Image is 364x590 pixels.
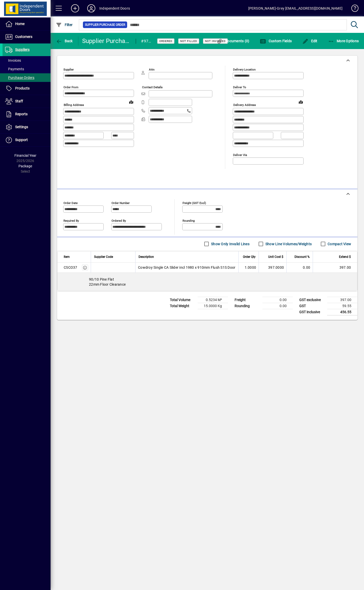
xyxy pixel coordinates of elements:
[15,99,23,103] span: Staff
[180,39,197,43] span: Not Filled
[3,73,51,82] a: Purchase Orders
[149,68,154,71] mat-label: Attn
[3,56,51,65] a: Invoices
[243,254,256,260] span: Order Qty
[198,297,228,303] td: 0.5234 M³
[56,39,73,43] span: Back
[63,68,74,71] mat-label: Supplier
[183,219,195,222] mat-label: Rounding
[127,98,135,106] a: View on map
[238,263,259,273] td: 1.0000
[5,76,34,80] span: Purchase Orders
[339,254,351,260] span: Extend $
[3,82,51,95] a: Products
[51,36,78,46] app-page-header-button: Back
[15,22,25,26] span: Home
[232,303,262,309] td: Rounding
[5,58,21,62] span: Invoices
[248,4,343,12] div: [PERSON_NAME]-Grey [EMAIL_ADDRESS][DOMAIN_NAME]
[233,68,256,71] mat-label: Delivery Location
[302,39,317,43] span: Edit
[3,65,51,73] a: Payments
[85,22,125,27] span: Supplier Purchase Order
[259,263,286,273] td: 397.0000
[55,20,74,29] button: Filter
[264,241,312,246] label: Show Line Volumes/Weights
[294,254,310,260] span: Discount %
[5,67,24,71] span: Payments
[328,39,359,43] span: More Options
[15,125,28,129] span: Settings
[262,303,293,309] td: 0.00
[232,297,262,303] td: Freight
[215,36,251,46] button: Documents (0)
[233,153,247,156] mat-label: Deliver via
[217,39,249,43] span: Documents (0)
[3,18,51,30] a: Home
[313,263,357,273] td: 397.00
[210,241,249,246] label: Show Only Invalid Lines
[139,254,154,260] span: Description
[159,39,172,43] span: Ordered
[286,263,313,273] td: 0.00
[141,37,151,45] div: #97515
[297,303,327,309] td: GST
[15,112,28,116] span: Reports
[64,265,77,270] div: CSCO37
[14,153,36,157] span: Financial Year
[15,35,32,39] span: Customers
[111,219,126,222] mat-label: Ordered by
[198,303,228,309] td: 15.0000 Kg
[3,134,51,146] a: Support
[67,4,83,13] button: Add
[268,254,283,260] span: Unit Cost $
[63,219,79,222] mat-label: Required by
[301,36,319,46] button: Edit
[297,309,327,315] td: GST inclusive
[15,48,30,52] span: Suppliers
[63,201,78,205] mat-label: Order date
[348,1,358,17] a: Knowledge Base
[167,303,198,309] td: Total Weight
[262,297,293,303] td: 0.00
[297,98,305,106] a: View on map
[167,297,198,303] td: Total Volume
[327,36,360,46] button: More Options
[205,39,226,43] span: Not Invoiced
[18,164,32,168] span: Package
[57,273,357,291] div: 90/10 Pine Flat 22mm Floor Clearance
[83,4,99,13] button: Profile
[327,241,351,246] label: Compact View
[15,86,30,90] span: Products
[64,254,70,260] span: Item
[327,303,357,309] td: 59.55
[99,4,130,12] div: Independent Doors
[94,254,113,260] span: Supplier Code
[3,95,51,108] a: Staff
[82,37,131,45] div: Supplier Purchase Order
[138,265,235,270] span: Cowdroy Single CA Slider incl 1980 x 910mm Flush S1S Door
[327,297,357,303] td: 397.00
[15,138,28,142] span: Support
[233,85,246,89] mat-label: Deliver To
[260,39,292,43] span: Custom Fields
[111,201,130,205] mat-label: Order number
[3,31,51,43] a: Customers
[55,36,74,46] button: Back
[3,108,51,121] a: Reports
[297,297,327,303] td: GST exclusive
[3,121,51,133] a: Settings
[63,85,78,89] mat-label: Order from
[327,309,357,315] td: 456.55
[56,23,73,27] span: Filter
[183,201,206,205] mat-label: Freight (GST excl)
[259,36,293,46] button: Custom Fields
